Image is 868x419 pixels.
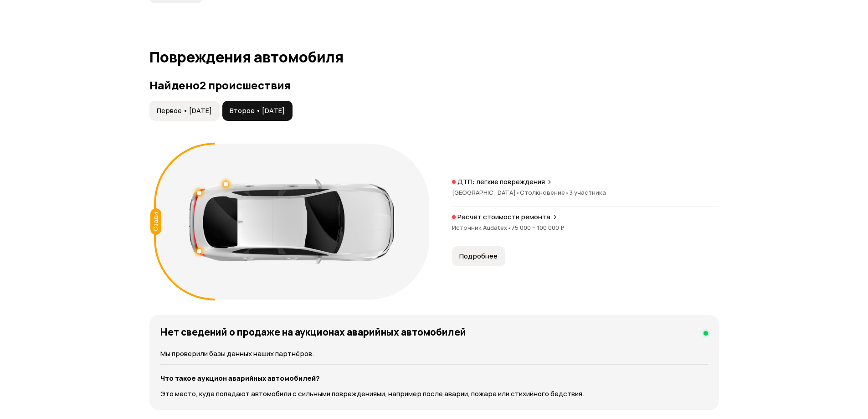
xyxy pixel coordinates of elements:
[160,326,466,338] h4: Нет сведений о продаже на аукционах аварийных автомобилей
[230,106,285,115] span: Второе • [DATE]
[452,188,520,197] span: [GEOGRAPHIC_DATA]
[569,188,606,197] span: 3 участника
[457,177,545,186] p: ДТП: лёгкие повреждения
[160,349,708,359] p: Мы проверили базы данных наших партнёров.
[160,389,708,399] p: Это место, куда попадают автомобили с сильными повреждениями, например после аварии, пожара или с...
[149,101,220,121] button: Первое • [DATE]
[157,106,212,115] span: Первое • [DATE]
[150,208,161,235] div: Сзади
[149,49,719,65] h1: Повреждения автомобиля
[452,246,505,266] button: Подробнее
[565,188,569,197] span: •
[507,223,511,232] span: •
[457,212,550,222] p: Расчёт стоимости ремонта
[516,188,520,197] span: •
[222,101,293,121] button: Второе • [DATE]
[452,223,511,232] span: Источник Audatex
[520,188,569,197] span: Столкновение
[459,252,498,261] span: Подробнее
[149,79,719,92] h3: Найдено 2 происшествия
[511,223,565,232] span: 75 000 – 100 000 ₽
[160,373,320,383] strong: Что такое аукцион аварийных автомобилей?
